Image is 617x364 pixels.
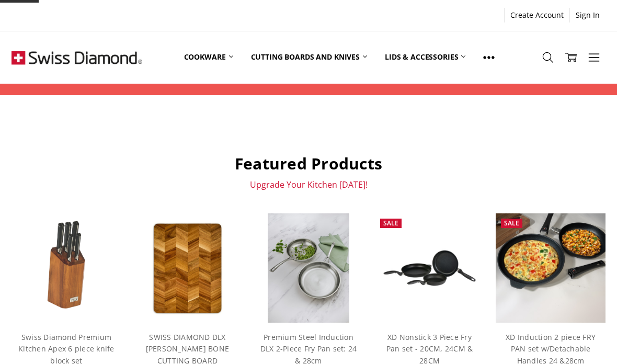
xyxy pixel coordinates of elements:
a: Cutting boards and knives [242,34,376,81]
span: Sale [383,219,398,227]
a: Premium steel DLX 2pc fry pan set (28 and 24cm) life style shot [254,213,363,323]
img: Free Shipping On Every Order [12,31,142,84]
p: Upgrade Your Kitchen [DATE]! [12,179,605,190]
span: Sale [504,219,519,227]
a: XD Nonstick 3 Piece Fry Pan set - 20CM, 24CM & 28CM [375,213,484,323]
img: SWISS DIAMOND DLX HERRING BONE CUTTING BOARD 40x30x3CM [143,213,232,323]
img: XD Induction 2 piece FRY PAN set w/Detachable Handles 24 &28cm [496,213,605,323]
a: Show All [474,34,504,81]
a: SWISS DIAMOND DLX HERRING BONE CUTTING BOARD 40x30x3CM [133,213,242,323]
a: Cookware [175,34,242,81]
a: Sign In [570,8,605,22]
img: XD Nonstick 3 Piece Fry Pan set - 20CM, 24CM & 28CM [375,241,484,295]
a: Create Account [505,8,569,22]
a: Swiss Diamond Apex 6 piece knife block set [12,213,121,323]
h2: Featured Products [12,154,605,174]
img: Premium steel DLX 2pc fry pan set (28 and 24cm) life style shot [268,213,350,323]
a: Lids & Accessories [376,34,474,81]
img: Swiss Diamond Apex 6 piece knife block set [35,213,98,323]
